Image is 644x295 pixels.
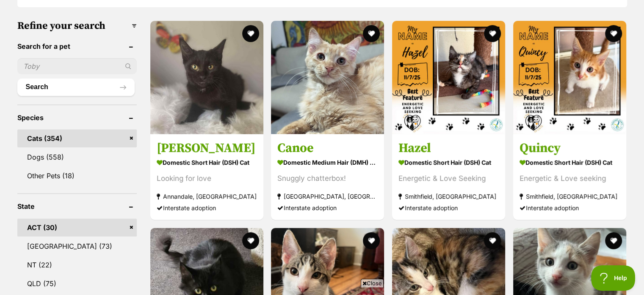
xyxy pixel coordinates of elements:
header: State [17,202,137,210]
strong: Domestic Short Hair (DSH) Cat [398,156,499,169]
button: favourite [605,25,622,42]
strong: Smithfield, [GEOGRAPHIC_DATA] [520,191,620,202]
img: Canoe - Domestic Medium Hair (DMH) Cat [271,21,384,134]
a: [PERSON_NAME] Domestic Short Hair (DSH) Cat Looking for love Annandale, [GEOGRAPHIC_DATA] Interst... [150,134,263,220]
div: Energetic & Love Seeking [398,173,499,184]
button: favourite [242,25,259,42]
button: favourite [363,25,380,42]
a: Cats (354) [17,129,137,147]
h3: Hazel [398,140,499,156]
a: NT (22) [17,256,137,274]
button: favourite [484,232,501,249]
a: Other Pets (18) [17,167,137,185]
a: Quincy Domestic Short Hair (DSH) Cat Energetic & Love seeking Smithfield, [GEOGRAPHIC_DATA] Inter... [513,134,626,220]
iframe: Help Scout Beacon - Open [591,265,636,291]
strong: [GEOGRAPHIC_DATA], [GEOGRAPHIC_DATA] [277,191,378,202]
img: Issac - Domestic Short Hair (DSH) Cat [150,21,263,134]
h3: [PERSON_NAME] [157,140,257,156]
strong: Domestic Short Hair (DSH) Cat [520,156,620,169]
div: Snuggly chatterbox! [277,173,378,184]
button: favourite [363,232,380,249]
button: favourite [605,232,622,249]
strong: Domestic Medium Hair (DMH) Cat [277,156,378,169]
img: Hazel - Domestic Short Hair (DSH) Cat [392,21,505,134]
div: Interstate adoption [157,202,257,214]
a: [GEOGRAPHIC_DATA] (73) [17,237,137,255]
button: Search [17,79,135,96]
h3: Canoe [277,140,378,156]
div: Interstate adoption [277,202,378,214]
div: Looking for love [157,173,257,184]
span: Close [361,279,384,287]
h3: Refine your search [17,20,137,32]
header: Search for a pet [17,42,137,50]
a: Hazel Domestic Short Hair (DSH) Cat Energetic & Love Seeking Smithfield, [GEOGRAPHIC_DATA] Inters... [392,134,505,220]
img: Quincy - Domestic Short Hair (DSH) Cat [513,21,626,134]
button: favourite [242,232,259,249]
strong: Annandale, [GEOGRAPHIC_DATA] [157,191,257,202]
button: favourite [484,25,501,42]
strong: Smithfield, [GEOGRAPHIC_DATA] [398,191,499,202]
h3: Quincy [520,140,620,156]
div: Interstate adoption [398,202,499,214]
strong: Domestic Short Hair (DSH) Cat [157,156,257,169]
a: QLD (75) [17,275,137,292]
a: ACT (30) [17,219,137,236]
header: Species [17,114,137,121]
input: Toby [17,58,137,74]
a: Canoe Domestic Medium Hair (DMH) Cat Snuggly chatterbox! [GEOGRAPHIC_DATA], [GEOGRAPHIC_DATA] Int... [271,134,384,220]
div: Energetic & Love seeking [520,173,620,184]
div: Interstate adoption [520,202,620,214]
a: Dogs (558) [17,148,137,166]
